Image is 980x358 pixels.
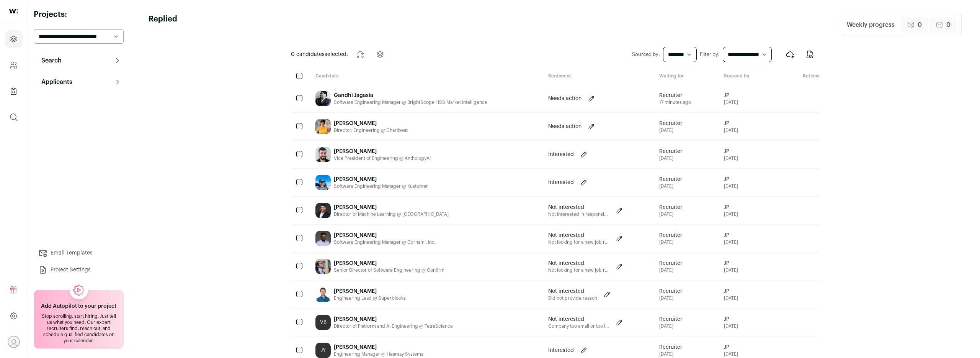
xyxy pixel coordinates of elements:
p: Needs action [548,95,581,102]
img: dd3fe8ff5a17e6aefc08aa1189f364b8b4e1e770a57bd4545e948afa418f4eaf [315,147,331,162]
div: [PERSON_NAME] [334,259,444,267]
div: [DATE] [659,267,682,273]
img: 727d0d9f3d44489768163b2bc03db925e319ad3745e23d2d4ee1b3bf36dbf977 [315,259,331,274]
span: 0 [918,20,922,30]
div: [DATE] [659,183,682,189]
a: Project Settings [34,262,124,278]
span: [DATE] [724,239,738,245]
span: Recruiter [659,315,682,323]
div: Director of Machine Learning @ [GEOGRAPHIC_DATA] [334,211,449,217]
span: [DATE] [724,155,738,161]
img: wellfound-shorthand-0d5821cbd27db2630d0214b213865d53afaa358527fdda9d0ea32b1df1b89c2c.svg [9,9,18,13]
p: Not looking for a new job right now [548,267,609,273]
span: Recruiter [659,343,682,351]
button: Applicants [34,74,124,90]
p: Not interested [548,259,609,267]
div: Software Engineering Manager @ Cornami, Inc. [334,239,436,245]
div: Director of Platform and AI Engineering @ TetraScience [334,323,453,329]
div: [PERSON_NAME] [334,148,431,155]
p: Did not provide reason [548,295,597,301]
span: [DATE] [724,183,738,189]
span: JP [724,343,738,351]
img: 61b4558fe8bff47fe58a2d7228469c2a2c7b4da2fb2504184435583bf748be51.jpg [315,231,331,246]
span: Recruiter [659,259,682,267]
h1: Replied [149,14,177,36]
span: 0 candidates [291,52,325,57]
div: Candidate [309,73,542,80]
img: a23341e6624d0e692f8d56076b922de860dbde70c053ac49bd9741a8b1dd6569 [315,203,331,218]
img: 7a827709d1bc1118796c5a5581f0298866ccfce9f3b0199a862800105c28048d [315,175,331,190]
div: [DATE] [659,239,682,245]
span: [DATE] [724,127,738,133]
button: Export to ATS [781,45,799,64]
p: Interested [548,347,574,354]
div: [DATE] [659,323,682,329]
div: Software Engineering Manager @ BrightScope | ISS Market Intelligence [334,99,487,105]
label: Filter by: [700,51,720,57]
span: JP [724,92,738,99]
p: Not interested [548,204,609,211]
div: [PERSON_NAME] [334,315,453,323]
p: Not looking for a new job right now [548,239,609,245]
button: Search [34,53,124,68]
span: Recruiter [659,92,691,99]
a: Email Templates [34,245,124,261]
div: Stop scrolling, start hiring. Just tell us what you need. Our expert recruiters find, reach out, ... [39,313,119,344]
div: [DATE] [659,211,682,217]
div: [DATE] [659,295,682,301]
span: [DATE] [724,351,738,357]
div: Weekly progress [847,20,895,30]
span: JP [724,287,738,295]
div: Engineering Manager @ Hearsay Systems [334,351,423,357]
p: Company too small or too large [548,323,609,329]
span: Recruiter [659,232,682,239]
div: [PERSON_NAME] [334,287,406,295]
div: Engineering Lead @ Superblocks [334,295,406,301]
div: VB [315,315,331,330]
a: Company Lists [5,82,23,100]
a: Company and ATS Settings [5,56,23,74]
span: Recruiter [659,204,682,211]
div: Sentiment [542,73,653,80]
span: [DATE] [724,295,738,301]
span: JP [724,204,738,211]
h2: Add Autopilot to your project [41,302,116,310]
span: JP [724,176,738,183]
div: Senior Director of Software Engineering @ Confirm [334,267,444,273]
div: Sourced by [718,73,776,80]
p: Not interested [548,287,597,295]
div: [PERSON_NAME] [334,120,408,127]
img: 81343c4e38a5e5835250451303c9dd072c1686a8530a0056aeb3372e5ec3cbaa [315,287,331,302]
span: Recruiter [659,148,682,155]
span: JP [724,232,738,239]
div: [DATE] [659,351,682,357]
a: Projects [5,30,23,48]
img: 64bba13a138e4fcc170bc5ffadb3320d43e47215525353c32a7d7fb84907ab51.jpg [315,91,331,106]
div: 17 minutes ago [659,99,691,105]
label: Sourced by: [632,51,660,57]
span: [DATE] [724,99,738,105]
span: JP [724,148,738,155]
span: JP [724,315,738,323]
p: Not interested in responsibilities, title, or seniority level [548,211,609,217]
p: Search [37,56,62,65]
span: [DATE] [724,211,738,217]
div: [DATE] [659,127,682,133]
div: [PERSON_NAME] [334,176,428,183]
p: Interested [548,179,574,186]
p: Interested [548,151,574,158]
div: JY [315,343,331,358]
div: Software Engineering Manager @ Kustomer [334,183,428,189]
div: [PERSON_NAME] [334,343,423,351]
button: Export to CSV [801,45,819,64]
div: Actions [776,73,819,80]
span: 0 [946,20,951,30]
span: JP [724,259,738,267]
div: Director, Engineering @ Chartbeat [334,127,408,133]
span: [DATE] [724,323,738,329]
span: selected: [291,51,348,58]
div: Vice President of Engineering @ AnthologyAI [334,155,431,161]
span: [DATE] [724,267,738,273]
span: Recruiter [659,287,682,295]
a: Add Autopilot to your project Stop scrolling, start hiring. Just tell us what you need. Our exper... [34,290,124,349]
